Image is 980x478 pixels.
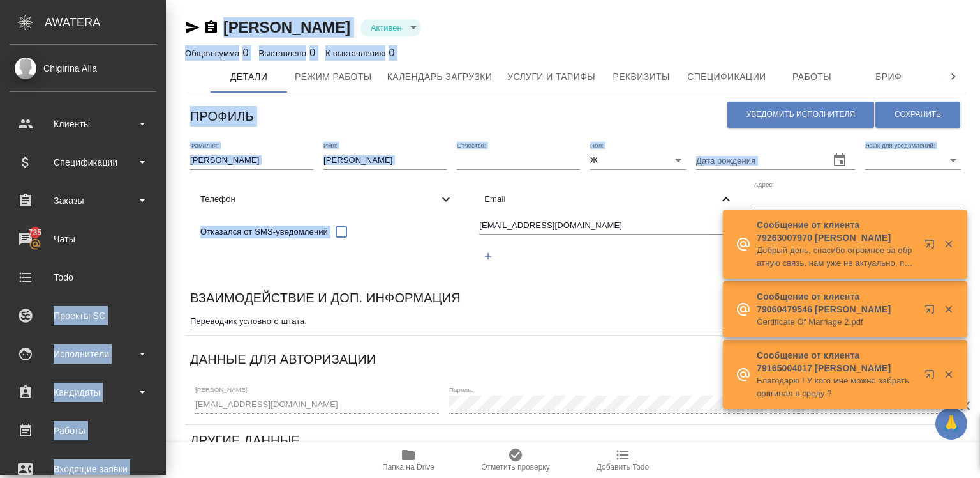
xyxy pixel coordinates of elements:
span: 735 [21,226,50,239]
button: Открыть в новой вкладке [917,297,947,327]
div: 0 [185,45,249,61]
label: Пол: [590,143,604,149]
span: Реквизиты [611,69,672,85]
p: Certificate Of Marriage 2.pdf [757,316,916,328]
span: Добавить Todo [597,463,649,472]
p: Сообщение от клиента 79165004017 [PERSON_NAME] [757,349,916,374]
span: Режим работы [295,69,372,85]
div: Активен [360,19,421,36]
button: Закрыть [935,238,961,250]
span: Спецификации [687,69,766,85]
p: Выставлено [259,49,310,58]
h6: Взаимодействие и доп. информация [190,288,461,308]
span: Календарь загрузки [387,69,493,85]
label: Пароль: [449,387,473,393]
span: Email [484,193,718,206]
div: Ж [590,151,686,169]
div: 0 [259,45,316,61]
span: Работы [782,69,843,85]
div: Телефон [190,185,464,213]
h6: Профиль [190,106,254,127]
div: Исполнители [10,344,156,364]
div: Email [474,185,743,213]
button: Скопировать ссылку [204,20,219,35]
div: 0 [325,45,394,61]
button: Уведомить исполнителя [727,102,874,128]
span: Уведомить исполнителя [746,109,855,120]
a: [PERSON_NAME] [223,19,350,36]
div: Проекты SC [10,306,156,325]
button: Добавить [475,243,501,269]
h6: Другие данные [190,430,300,451]
span: Отказался от SMS-уведомлений [200,226,328,238]
button: Отметить проверку [462,442,569,478]
button: Скопировать ссылку для ЯМессенджера [185,20,200,35]
span: Папка на Drive [382,463,434,472]
label: Фамилия: [190,143,219,149]
a: 735Чаты [3,223,163,255]
button: Папка на Drive [355,442,462,478]
label: Имя: [323,143,338,149]
a: Работы [3,415,163,447]
button: Добавить Todo [569,442,676,478]
div: Спецификации [10,153,156,172]
label: [PERSON_NAME]: [195,387,249,393]
button: Открыть в новой вкладке [917,231,947,262]
p: Сообщение от клиента 79263007970 [PERSON_NAME] [757,219,916,244]
span: Отметить проверку [481,463,549,472]
a: Todo [3,261,163,293]
span: Услуги и тарифы [507,69,595,85]
div: Работы [10,421,156,440]
label: Адрес: [754,181,774,187]
span: Детали [218,69,279,85]
div: Чаты [10,229,156,249]
label: Отчество: [457,143,486,149]
button: Активен [367,22,406,33]
a: Проекты SC [3,300,163,332]
button: Сохранить [875,102,960,128]
p: Общая сумма [185,49,242,58]
p: Благодарю ! У кого мне можно забрать оригинал в среду ? [757,374,916,400]
span: Сохранить [895,109,941,120]
p: К выставлению [325,49,389,58]
button: Закрыть [935,369,961,380]
button: Закрыть [935,304,961,315]
label: Язык для уведомлений: [865,143,935,149]
span: Бриф [858,69,919,85]
h6: Данные для авторизации [190,349,376,369]
textarea: Переводчик условного штата. [190,316,961,326]
button: Открыть в новой вкладке [917,362,947,392]
p: Добрый день, спасибо огромное за обратную связь, нам уже не актуально, простите🙏 [757,244,916,270]
div: AWATERA [45,10,166,35]
p: Сообщение от клиента 79060479546 [PERSON_NAME] [757,290,916,316]
div: Клиенты [10,114,156,134]
span: Телефон [200,193,438,206]
div: Todo [10,268,156,287]
div: Заказы [10,191,156,210]
div: Кандидаты [10,383,156,402]
div: Chigirina Alla [10,61,156,75]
